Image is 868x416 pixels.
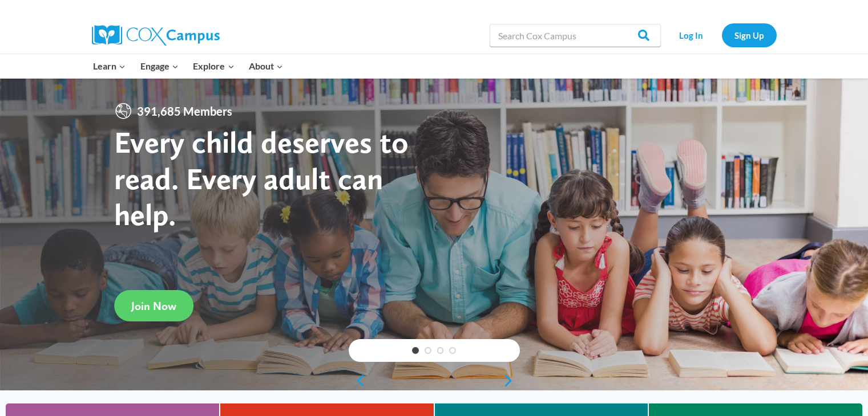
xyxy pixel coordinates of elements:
[490,24,661,47] input: Search Cox Campus
[131,299,176,313] span: Join Now
[437,347,444,354] a: 3
[349,369,520,392] div: content slider buttons
[503,374,520,388] a: next
[667,23,716,47] a: Log In
[249,59,283,74] span: About
[193,59,234,74] span: Explore
[114,290,193,321] a: Join Now
[722,23,777,47] a: Sign Up
[425,347,431,354] a: 2
[449,347,456,354] a: 4
[349,374,366,388] a: previous
[114,124,409,233] strong: Every child deserves to read. Every adult can help.
[93,59,126,74] span: Learn
[667,23,777,47] nav: Secondary Navigation
[412,347,419,354] a: 1
[140,59,179,74] span: Engage
[86,54,290,78] nav: Primary Navigation
[132,102,237,120] span: 391,685 Members
[92,25,220,46] img: Cox Campus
